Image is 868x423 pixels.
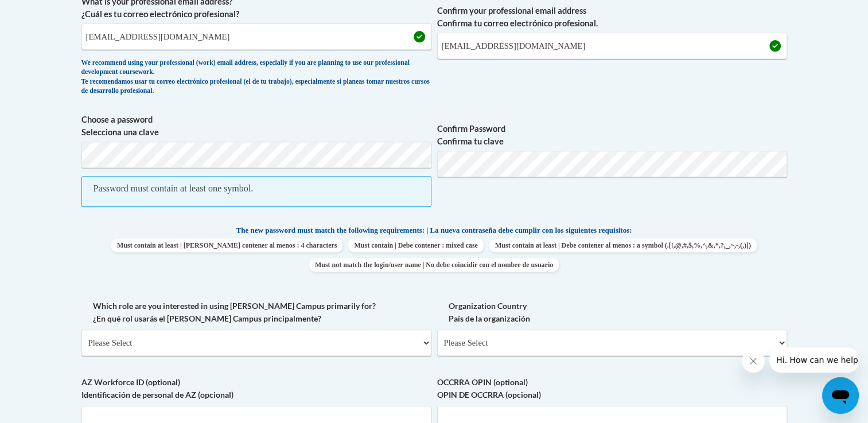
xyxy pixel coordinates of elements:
label: AZ Workforce ID (optional) Identificación de personal de AZ (opcional) [81,376,431,401]
label: Confirm Password Confirma tu clave [437,123,787,148]
span: The new password must match the following requirements: | La nueva contraseña debe cumplir con lo... [236,225,632,236]
iframe: Close message [742,350,765,373]
input: Metadata input [81,23,431,50]
div: We recommend using your professional (work) email address, especially if you are planning to use ... [81,58,431,96]
span: Must not match the login/user name | No debe coincidir con el nombre de usuario [309,258,559,272]
iframe: Button to launch messaging window [822,377,859,414]
label: Organization Country País de la organización [437,300,787,325]
iframe: Message from company [769,347,859,373]
span: Must contain at least | [PERSON_NAME] contener al menos : 4 characters [111,238,342,252]
label: Confirm your professional email address Confirma tu correo electrónico profesional. [437,5,787,30]
input: Required [437,33,787,59]
span: Hi. How can we help? [7,8,93,17]
span: Must contain at least | Debe contener al menos : a symbol (.[!,@,#,$,%,^,&,*,?,_,~,-,(,)]) [489,238,757,252]
span: Must contain | Debe contener : mixed case [348,238,483,252]
div: Password must contain at least one symbol. [94,182,254,195]
label: Which role are you interested in using [PERSON_NAME] Campus primarily for? ¿En qué rol usarás el ... [81,300,431,325]
label: Choose a password Selecciona una clave [81,113,431,139]
label: OCCRRA OPIN (optional) OPIN DE OCCRRA (opcional) [437,376,787,401]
